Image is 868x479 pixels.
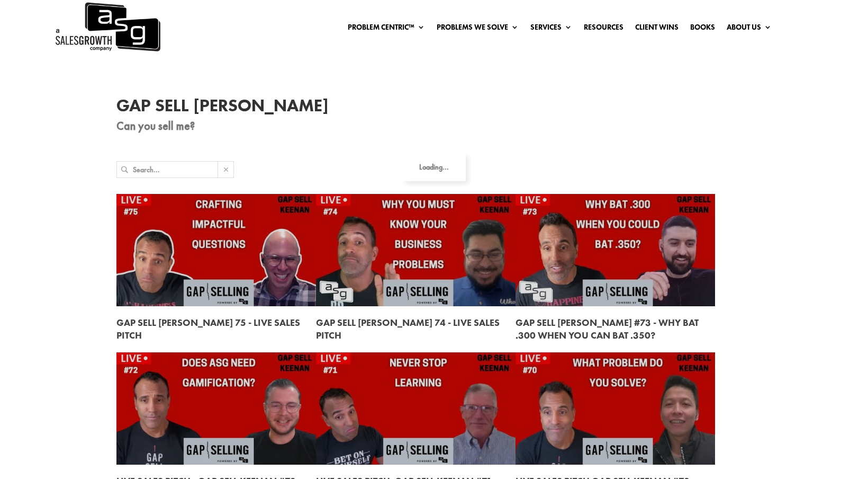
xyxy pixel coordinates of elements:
[635,23,679,35] a: Client Wins
[584,23,623,35] a: Resources
[437,23,519,35] a: Problems We Solve
[690,23,715,35] a: Books
[116,97,752,120] h1: Gap Sell [PERSON_NAME]
[348,23,425,35] a: Problem Centric™
[727,23,772,35] a: About Us
[116,120,752,132] p: Can you sell me?
[530,23,572,35] a: Services
[402,154,466,181] div: Loading...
